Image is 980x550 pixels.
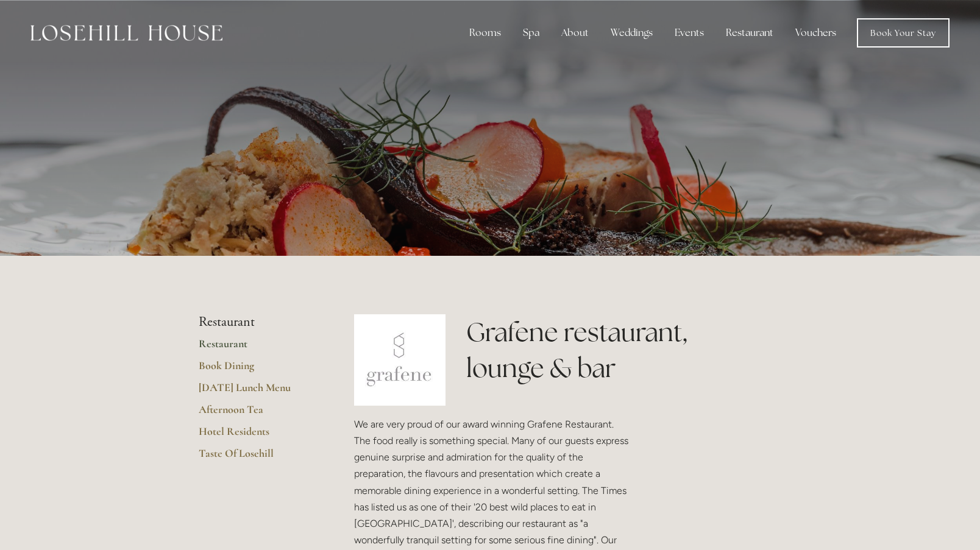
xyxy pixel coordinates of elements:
[716,21,783,45] div: Restaurant
[199,314,315,330] li: Restaurant
[199,446,315,468] a: Taste Of Losehill
[601,21,662,45] div: Weddings
[199,359,315,381] a: Book Dining
[30,25,222,41] img: Losehill House
[552,21,598,45] div: About
[354,314,446,406] img: grafene.jpg
[857,18,950,48] a: Book Your Stay
[513,21,549,45] div: Spa
[199,337,315,359] a: Restaurant
[460,21,511,45] div: Rooms
[466,314,781,386] h1: Grafene restaurant, lounge & bar
[199,381,315,403] a: [DATE] Lunch Menu
[199,425,315,446] a: Hotel Residents
[665,21,714,45] div: Events
[199,403,315,425] a: Afternoon Tea
[786,21,846,45] a: Vouchers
